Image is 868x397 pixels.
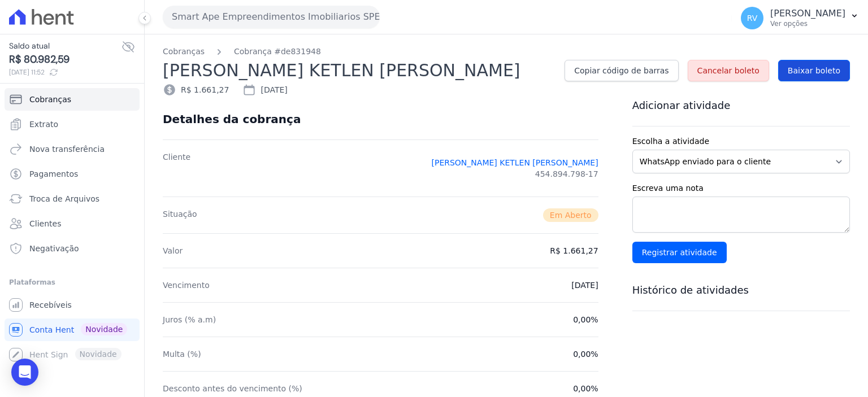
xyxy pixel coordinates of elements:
[163,280,210,291] dt: Vencimento
[778,60,850,81] a: Baixar boleto
[9,67,121,77] span: [DATE] 11:52
[5,212,140,235] a: Clientes
[732,2,868,34] button: RV [PERSON_NAME] Ver opções
[632,283,850,297] h3: Histórico de atividades
[163,348,201,360] dt: Multa (%)
[163,245,183,256] dt: Valor
[163,383,302,394] dt: Desconto antes do vencimento (%)
[11,359,38,386] div: Open Intercom Messenger
[5,88,140,111] a: Cobranças
[9,52,121,67] span: R$ 80.982,59
[573,383,598,394] dd: 0,00%
[5,187,140,210] a: Troca de Arquivos
[688,60,769,81] a: Cancelar boleto
[9,276,135,289] div: Plataformas
[565,60,678,81] a: Copiar código de barras
[770,8,845,19] p: [PERSON_NAME]
[788,65,840,76] span: Baixar boleto
[29,94,71,105] span: Cobranças
[163,112,301,126] div: Detalhes da cobrança
[632,99,850,112] h3: Adicionar atividade
[163,58,555,83] h2: [PERSON_NAME] KETLEN [PERSON_NAME]
[5,294,140,316] a: Recebíveis
[573,348,598,360] dd: 0,00%
[234,46,321,58] a: Cobrança #de831948
[5,319,140,341] a: Conta Hent Novidade
[9,88,135,366] nav: Sidebar
[632,182,850,194] label: Escreva uma nota
[29,324,74,335] span: Conta Hent
[163,314,216,325] dt: Juros (% a.m)
[9,40,121,52] span: Saldo atual
[163,151,190,185] dt: Cliente
[29,168,78,180] span: Pagamentos
[632,242,727,263] input: Registrar atividade
[163,46,205,58] a: Cobranças
[550,245,598,256] dd: R$ 1.661,27
[163,46,850,58] nav: Breadcrumb
[5,138,140,160] a: Nova transferência
[29,119,58,130] span: Extrato
[697,65,759,76] span: Cancelar boleto
[573,314,598,325] dd: 0,00%
[29,243,79,254] span: Negativação
[574,65,669,76] span: Copiar código de barras
[5,163,140,185] a: Pagamentos
[535,168,598,180] span: 454.894.798-17
[770,19,845,28] p: Ver opções
[5,237,140,260] a: Negativação
[29,143,105,155] span: Nova transferência
[543,208,598,222] span: Em Aberto
[29,193,99,204] span: Troca de Arquivos
[431,157,598,168] a: [PERSON_NAME] KETLEN [PERSON_NAME]
[747,14,758,22] span: RV
[81,323,127,335] span: Novidade
[163,6,380,28] button: Smart Ape Empreendimentos Imobiliarios SPE LTDA
[163,208,197,222] dt: Situação
[5,113,140,136] a: Extrato
[163,83,229,97] div: R$ 1.661,27
[571,280,598,291] dd: [DATE]
[29,299,72,311] span: Recebíveis
[242,83,287,97] div: [DATE]
[632,136,850,147] label: Escolha a atividade
[29,218,61,229] span: Clientes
